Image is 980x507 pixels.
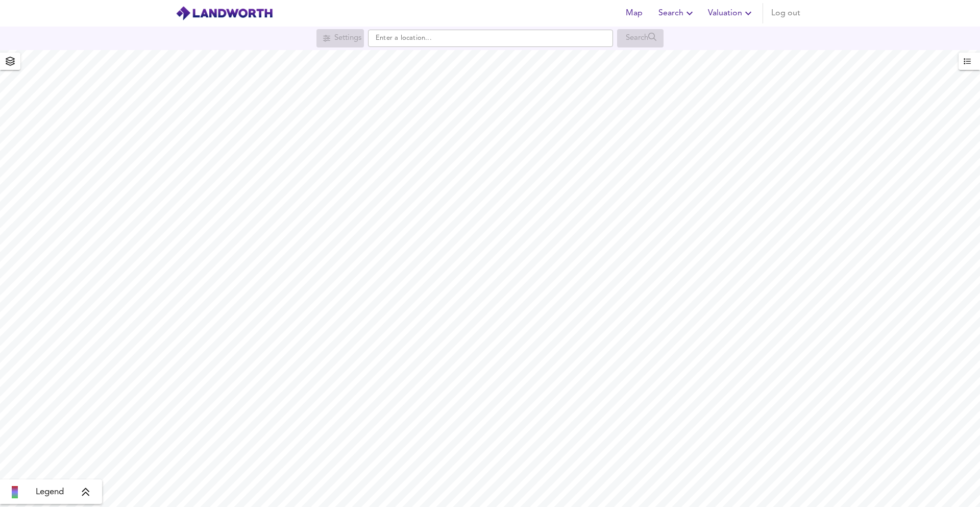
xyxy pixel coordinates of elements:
span: Map [622,6,646,20]
span: Valuation [708,6,754,20]
div: Search for a location first or explore the map [316,29,364,47]
img: logo [176,6,273,21]
button: Valuation [704,3,758,23]
button: Map [618,3,650,23]
span: Log out [771,6,800,20]
button: Search [654,3,700,23]
button: Log out [767,3,804,23]
div: Search for a location first or explore the map [617,29,664,47]
input: Enter a location... [368,30,613,47]
span: Search [658,6,696,20]
span: Legend [36,486,64,498]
